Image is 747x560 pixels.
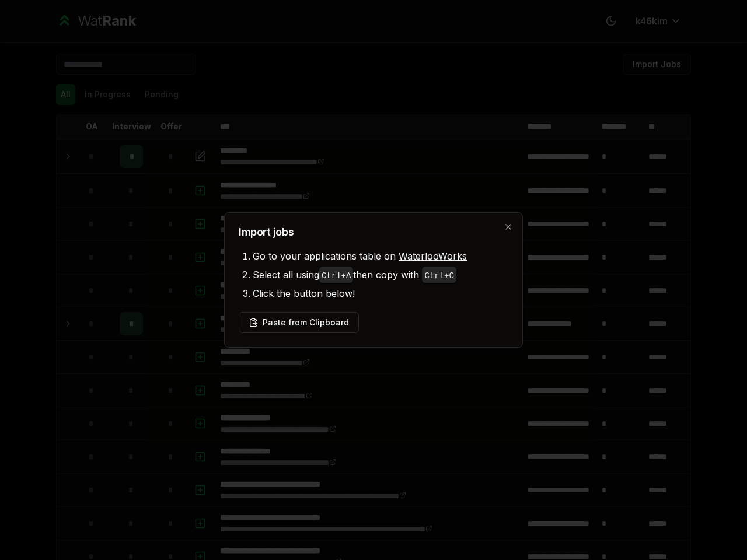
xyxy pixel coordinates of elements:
li: Select all using then copy with [253,265,508,284]
code: Ctrl+ A [322,271,351,281]
button: Paste from Clipboard [239,312,359,333]
li: Click the button below! [253,284,508,303]
h2: Import jobs [239,227,508,237]
li: Go to your applications table on [253,247,508,265]
code: Ctrl+ C [424,271,453,281]
a: WaterlooWorks [399,250,467,262]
